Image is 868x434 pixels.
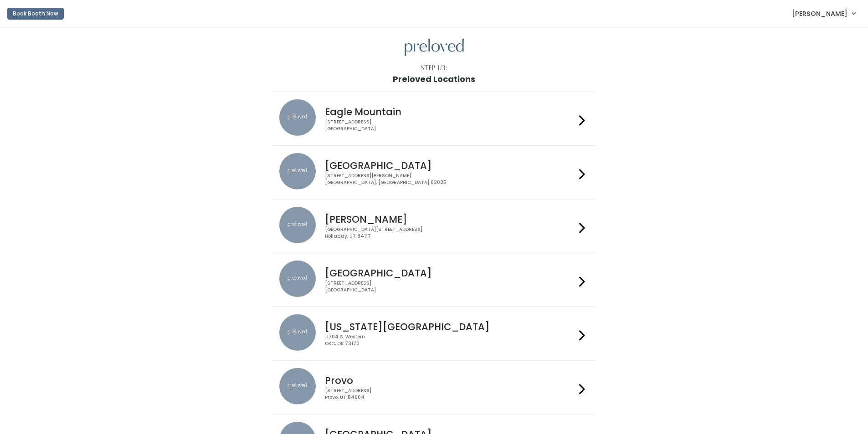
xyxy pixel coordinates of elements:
img: preloved location [279,314,316,351]
div: [GEOGRAPHIC_DATA][STREET_ADDRESS] Holladay, UT 84117 [325,226,575,240]
h4: [GEOGRAPHIC_DATA] [325,160,575,171]
a: preloved location [GEOGRAPHIC_DATA] [STREET_ADDRESS][PERSON_NAME][GEOGRAPHIC_DATA], [GEOGRAPHIC_D... [279,153,589,192]
a: preloved location [US_STATE][GEOGRAPHIC_DATA] 11704 S. WesternOKC, OK 73170 [279,314,589,353]
img: preloved location [279,260,316,297]
div: [STREET_ADDRESS] Provo, UT 84604 [325,388,575,401]
a: preloved location Provo [STREET_ADDRESS]Provo, UT 84604 [279,368,589,407]
div: [STREET_ADDRESS] [GEOGRAPHIC_DATA] [325,119,575,132]
a: [PERSON_NAME] [783,4,864,23]
span: [PERSON_NAME] [792,9,847,19]
img: preloved location [279,99,316,136]
div: 11704 S. Western OKC, OK 73170 [325,334,575,347]
div: Step 1/3: [421,63,447,73]
h4: [PERSON_NAME] [325,214,575,225]
h4: [GEOGRAPHIC_DATA] [325,268,575,278]
div: [STREET_ADDRESS][PERSON_NAME] [GEOGRAPHIC_DATA], [GEOGRAPHIC_DATA] 62025 [325,173,575,186]
img: preloved location [279,207,316,243]
a: Book Booth Now [7,4,64,24]
a: preloved location [PERSON_NAME] [GEOGRAPHIC_DATA][STREET_ADDRESS]Holladay, UT 84117 [279,207,589,245]
button: Book Booth Now [7,8,64,20]
h4: Provo [325,375,575,386]
img: preloved location [279,153,316,189]
a: preloved location [GEOGRAPHIC_DATA] [STREET_ADDRESS][GEOGRAPHIC_DATA] [279,260,589,299]
h4: [US_STATE][GEOGRAPHIC_DATA] [325,322,575,332]
div: [STREET_ADDRESS] [GEOGRAPHIC_DATA] [325,280,575,293]
h1: Preloved Locations [393,75,475,84]
h4: Eagle Mountain [325,107,575,117]
img: preloved logo [405,39,464,56]
img: preloved location [279,368,316,404]
a: preloved location Eagle Mountain [STREET_ADDRESS][GEOGRAPHIC_DATA] [279,99,589,138]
